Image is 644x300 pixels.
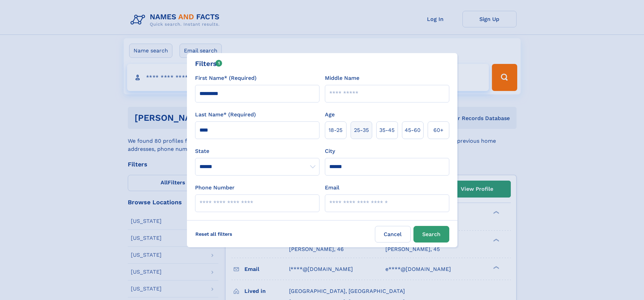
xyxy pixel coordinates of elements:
label: Middle Name [325,74,359,82]
label: Reset all filters [191,226,237,242]
label: Age [325,111,335,119]
span: 35‑45 [379,126,395,134]
div: Filters [195,59,222,69]
label: Cancel [375,226,411,243]
span: 60+ [433,126,444,134]
label: State [195,147,319,155]
label: Email [325,184,339,192]
label: Last Name* (Required) [195,111,256,119]
label: Phone Number [195,184,235,192]
button: Search [413,226,449,243]
span: 18‑25 [329,126,342,134]
label: City [325,147,335,155]
label: First Name* (Required) [195,74,257,82]
span: 45‑60 [405,126,421,134]
span: 25‑35 [354,126,369,134]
